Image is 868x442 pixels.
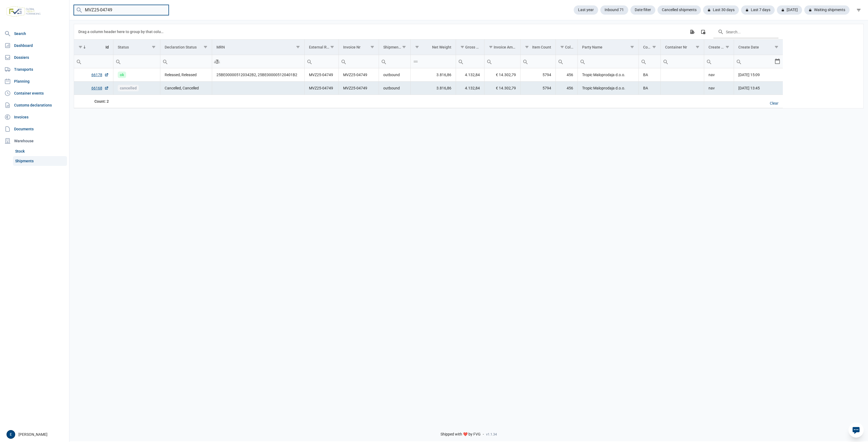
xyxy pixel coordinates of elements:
[410,40,456,55] td: Column Net Weight
[2,52,67,63] a: Dossiers
[402,45,406,49] span: Show filter options for column 'Shipment Kind'
[212,40,304,55] td: Column MRN
[203,45,208,49] span: Show filter options for column 'Declaration Status'
[577,40,639,55] td: Column Party Name
[582,45,602,49] div: Party Name
[521,55,556,68] input: Filter cell
[330,45,334,49] span: Show filter options for column 'External Ref'
[556,82,577,95] td: 456
[7,430,15,439] button: E
[639,40,660,55] td: Column Country Code
[734,55,744,68] div: Search box
[777,5,802,15] div: [DATE]
[658,5,701,15] div: Cancelled shipments
[2,88,67,99] a: Container events
[665,45,687,49] div: Container Nr
[339,82,379,95] td: MVZ25-04749
[415,45,419,49] span: Show filter options for column 'Net Weight'
[379,82,410,95] td: outbound
[441,432,481,437] span: Shipped with ❤️ by FVG
[13,156,67,166] a: Shipments
[560,45,564,49] span: Show filter options for column 'Colli Count'
[305,55,314,68] div: Search box
[456,55,484,68] input: Filter cell
[2,76,67,87] a: Planning
[465,45,480,49] div: Gross Weight
[379,40,410,55] td: Column Shipment Kind
[639,55,649,68] div: Search box
[489,45,493,49] span: Show filter options for column 'Invoice Amount'
[2,124,67,134] a: Documents
[578,55,639,68] input: Filter cell
[687,27,697,37] div: Export all data to Excel
[703,5,739,15] div: Last 30 days
[496,72,516,78] span: € 14.302,79
[370,45,374,49] span: Show filter options for column 'Invoice Nr'
[738,73,760,77] span: [DATE] 15:09
[639,55,660,68] input: Filter cell
[410,68,456,82] td: 3.816,86
[339,55,379,68] td: Filter cell
[556,55,577,68] td: Filter cell
[765,99,783,108] div: Clear
[212,55,222,68] div: Search box
[304,40,339,55] td: Column External Ref
[216,45,225,49] div: MRN
[74,55,84,68] div: Search box
[296,45,300,49] span: Show filter options for column 'MRN'
[494,45,516,49] div: Invoice Amount
[304,55,339,68] td: Filter cell
[456,82,484,95] td: 4.132,84
[212,55,304,68] input: Filter cell
[2,135,67,146] div: Warehouse
[486,432,497,437] span: v1.1.34
[456,55,466,68] div: Search box
[74,24,783,108] div: Data grid with 2 rows and 17 columns
[734,55,783,68] td: Filter cell
[74,5,169,15] input: Search shipments
[525,45,529,49] span: Show filter options for column 'Item Count'
[704,55,714,68] div: Search box
[7,430,66,439] div: [PERSON_NAME]
[661,55,704,68] input: Filter cell
[577,82,639,95] td: Tropic Maloprodaja d.o.o.
[556,40,577,55] td: Column Colli Count
[118,72,126,78] span: ok
[565,45,573,49] div: Colli Count
[738,86,760,90] span: [DATE] 13:45
[630,45,634,49] span: Show filter options for column 'Party Name'
[460,45,464,49] span: Show filter options for column 'Gross Weight'
[339,55,349,68] div: Search box
[383,45,401,49] div: Shipment Kind
[113,40,160,55] td: Column Status
[343,45,360,49] div: Invoice Nr
[160,55,212,68] input: Filter cell
[704,68,734,82] td: nav
[520,40,556,55] td: Column Item Count
[78,24,778,39] div: Data grid toolbar
[74,55,113,68] td: Filter cell
[118,45,129,49] div: Status
[379,55,410,68] input: Filter cell
[339,40,379,55] td: Column Invoice Nr
[520,82,556,95] td: 5794
[600,5,628,15] div: Inbound 71
[774,55,781,68] div: Select
[704,40,734,55] td: Column Create User
[160,82,212,95] td: Cancelled, Cancelled
[556,55,566,68] div: Search box
[704,55,734,68] td: Filter cell
[379,55,389,68] div: Search box
[484,55,520,68] input: Filter cell
[734,55,774,68] input: Filter cell
[2,64,67,75] a: Transports
[483,432,484,437] span: -
[639,68,660,82] td: BA
[639,82,660,95] td: BA
[410,55,456,68] td: Filter cell
[643,45,652,49] div: Country Code
[379,68,410,82] td: outbound
[652,45,656,49] span: Show filter options for column 'Country Code'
